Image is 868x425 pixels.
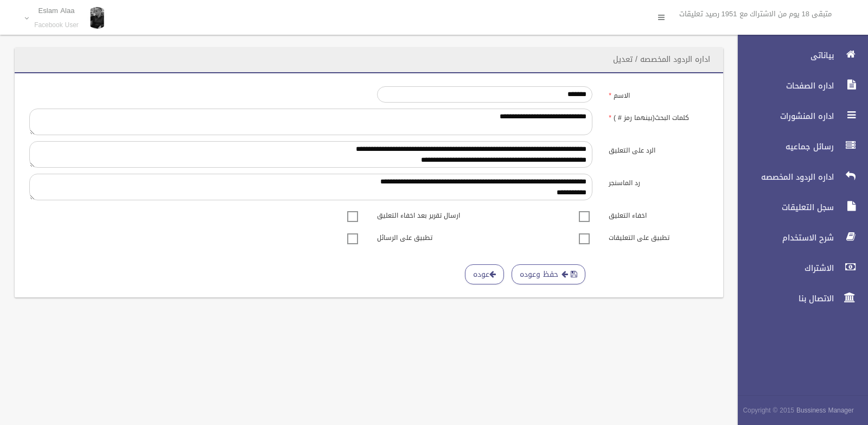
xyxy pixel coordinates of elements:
[729,104,868,128] a: اداره المنشورات
[369,229,485,244] label: تطبيق على الرسائل
[601,86,717,102] label: الاسم
[729,202,837,213] span: سجل التعليقات
[729,50,837,61] span: بياناتى
[601,174,717,189] label: رد الماسنجر
[729,226,868,250] a: شرح الاستخدام
[729,74,868,98] a: اداره الصفحات
[729,263,837,274] span: الاشتراك
[601,109,717,124] label: كلمات البحث(بينهما رمز # )
[729,256,868,280] a: الاشتراك
[601,141,717,156] label: الرد على التعليق
[729,232,837,243] span: شرح الاستخدام
[729,172,837,182] span: اداره الردود المخصصه
[729,80,837,91] span: اداره الصفحات
[600,49,723,70] header: اداره الردود المخصصه / تعديل
[34,21,79,29] small: Facebook User
[729,165,868,189] a: اداره الردود المخصصه
[34,7,79,15] p: Eslam Alaa
[743,404,794,416] span: Copyright © 2015
[729,293,837,304] span: الاتصال بنا
[512,264,585,284] button: حفظ وعوده
[601,229,717,244] label: تطبيق على التعليقات
[729,141,837,152] span: رسائل جماعيه
[601,206,717,221] label: اخفاء التعليق
[729,43,868,67] a: بياناتى
[465,264,504,284] a: عوده
[729,195,868,219] a: سجل التعليقات
[729,111,837,122] span: اداره المنشورات
[729,135,868,158] a: رسائل جماعيه
[369,206,485,221] label: ارسال تقرير بعد اخفاء التعليق
[796,404,854,416] strong: Bussiness Manager
[729,287,868,310] a: الاتصال بنا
